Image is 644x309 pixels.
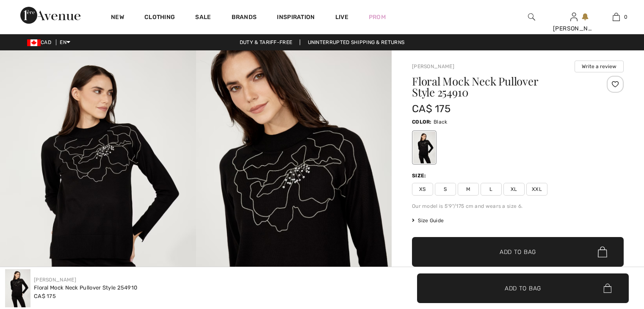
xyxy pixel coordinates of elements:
[34,284,137,292] div: Floral Mock Neck Pullover Style 254910
[369,13,386,22] a: Prom
[434,119,448,125] span: Black
[435,183,456,196] span: S
[195,14,211,22] a: Sale
[526,183,547,196] span: XXL
[232,14,257,22] a: Brands
[34,293,56,299] span: CA$ 175
[595,12,637,22] a: 0
[413,132,435,163] div: Black
[412,172,428,179] div: Size:
[503,183,525,196] span: XL
[144,14,175,22] a: Clothing
[412,103,451,115] span: CA$ 175
[575,61,624,72] button: Write a review
[570,12,578,22] img: My Info
[505,284,541,292] span: Add to Bag
[412,202,624,210] div: Our model is 5'9"/175 cm and wears a size 6.
[335,13,348,22] a: Live
[60,39,70,45] span: EN
[34,277,76,283] a: [PERSON_NAME]
[412,119,432,125] span: Color:
[20,7,80,24] img: 1ère Avenue
[458,183,479,196] span: M
[111,14,124,22] a: New
[528,12,535,22] img: search the website
[624,13,627,21] span: 0
[412,183,433,196] span: XS
[412,237,624,267] button: Add to Bag
[412,217,444,224] span: Size Guide
[412,63,454,69] a: [PERSON_NAME]
[412,76,589,98] h1: Floral Mock Neck Pullover Style 254910
[481,183,502,196] span: L
[603,284,611,293] img: Bag.svg
[5,269,30,307] img: Floral Mock Neck Pullover Style 254910
[500,248,536,257] span: Add to Bag
[27,39,55,45] span: CAD
[613,12,620,22] img: My Bag
[570,13,578,21] a: Sign In
[553,24,594,33] div: [PERSON_NAME]
[277,14,315,22] span: Inspiration
[417,273,629,303] button: Add to Bag
[27,39,41,46] img: Canadian Dollar
[590,246,636,267] iframe: Opens a widget where you can chat to one of our agents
